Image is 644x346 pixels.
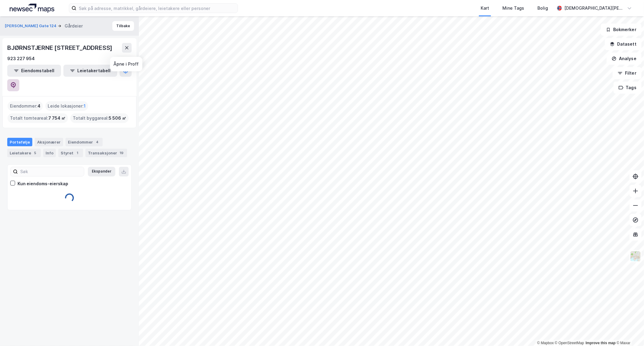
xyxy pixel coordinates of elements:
[555,341,584,345] a: OpenStreetMap
[7,149,41,157] div: Leietakere
[118,150,125,156] div: 19
[32,150,38,156] div: 5
[630,251,641,262] img: Z
[70,113,129,123] div: Totalt byggareal :
[564,5,625,12] div: [DEMOGRAPHIC_DATA][PERSON_NAME]
[75,150,81,156] div: 1
[88,167,115,176] button: Ekspander
[18,167,84,176] input: Søk
[537,341,554,345] a: Mapbox
[66,138,103,146] div: Eiendommer
[85,149,127,157] div: Transaksjoner
[7,55,35,62] div: 923 227 954
[7,43,114,53] div: BJØRNSTJERNE [STREET_ADDRESS]
[58,149,83,157] div: Styret
[65,22,83,30] div: Gårdeier
[601,24,642,36] button: Bokmerker
[37,102,40,110] span: 4
[614,317,644,346] div: Kontrollprogram for chat
[112,21,134,31] button: Tilbake
[607,53,642,65] button: Analyse
[10,4,54,13] img: logo.a4113a55bc3d86da70a041830d287a7e.svg
[94,139,100,145] div: 4
[18,180,68,187] div: Kun eiendoms-eierskap
[63,65,117,77] button: Leietakertabell
[8,113,68,123] div: Totalt tomteareal :
[613,67,642,79] button: Filter
[45,101,88,111] div: Leide lokasjoner :
[481,5,489,12] div: Kart
[7,138,32,146] div: Portefølje
[7,65,61,77] button: Eiendomstabell
[614,317,644,346] iframe: Chat Widget
[5,23,58,29] button: [PERSON_NAME] Gate 124
[35,138,63,146] div: Aksjonærer
[586,341,616,345] a: Improve this map
[65,193,74,203] img: spinner.a6d8c91a73a9ac5275cf975e30b51cfb.svg
[109,115,126,122] span: 5 506 ㎡
[48,115,66,122] span: 7 754 ㎡
[84,102,86,110] span: 1
[43,149,56,157] div: Info
[502,5,524,12] div: Mine Tags
[537,5,548,12] div: Bolig
[8,101,43,111] div: Eiendommer :
[76,4,238,13] input: Søk på adresse, matrikkel, gårdeiere, leietakere eller personer
[614,82,642,94] button: Tags
[605,38,642,50] button: Datasett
